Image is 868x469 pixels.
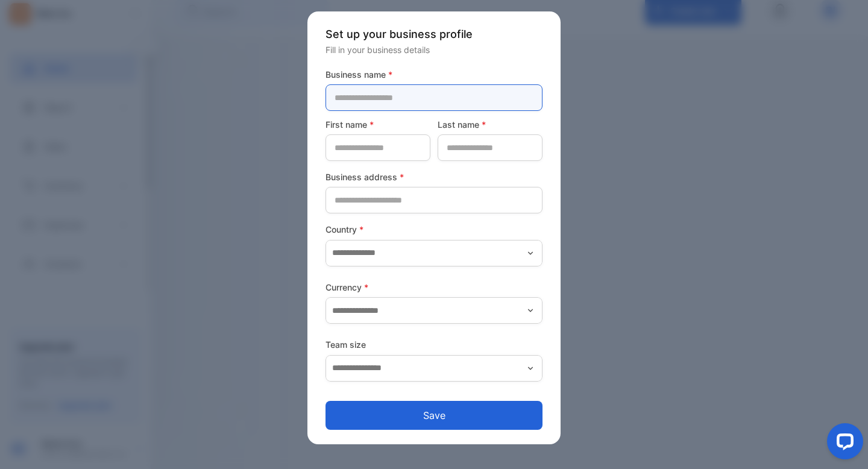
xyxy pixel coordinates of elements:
[325,43,542,56] p: Fill in your business details
[325,281,542,294] label: Currency
[325,223,542,236] label: Country
[325,118,430,131] label: First name
[325,338,542,351] label: Team size
[325,171,542,183] label: Business address
[817,418,868,469] iframe: LiveChat chat widget
[438,118,542,131] label: Last name
[325,68,542,81] label: Business name
[325,401,542,430] button: Save
[325,26,542,42] p: Set up your business profile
